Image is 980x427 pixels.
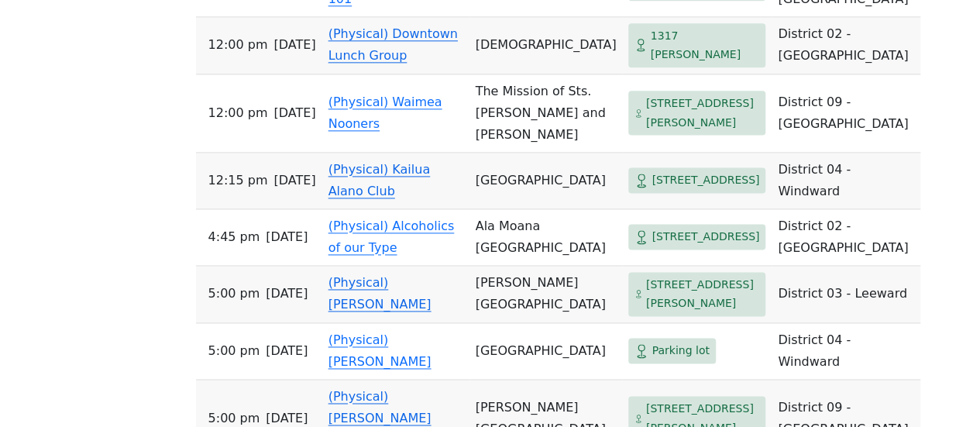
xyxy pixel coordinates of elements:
a: (Physical) Alcoholics of our Type [328,219,455,255]
span: 12:00 PM [208,102,268,124]
span: 5:00 PM [208,283,260,305]
a: (Physical) Kailua Alano Club [328,162,431,198]
span: [STREET_ADDRESS][PERSON_NAME] [646,94,760,132]
span: 12:15 PM [208,170,268,191]
span: [DATE] [266,226,308,248]
a: (Physical) [PERSON_NAME] [328,332,432,369]
td: District 04 - Windward [772,153,920,209]
span: 4:45 PM [208,226,260,248]
a: (Physical) Waimea Nooners [328,95,442,131]
span: [DATE] [266,340,308,362]
span: [STREET_ADDRESS] [652,170,759,190]
td: District 04 - Windward [772,323,920,380]
td: District 02 - [GEOGRAPHIC_DATA] [772,17,920,74]
span: [DATE] [273,102,315,124]
td: [GEOGRAPHIC_DATA] [469,323,623,380]
td: [PERSON_NAME][GEOGRAPHIC_DATA] [469,266,623,323]
td: The Mission of Sts. [PERSON_NAME] and [PERSON_NAME] [469,74,623,153]
td: District 09 - [GEOGRAPHIC_DATA] [772,74,920,153]
td: [GEOGRAPHIC_DATA] [469,153,623,209]
span: [STREET_ADDRESS][PERSON_NAME] [646,275,760,313]
td: [DEMOGRAPHIC_DATA] [469,17,623,74]
span: Parking lot [652,341,709,360]
span: [DATE] [273,34,315,56]
span: 12:00 PM [208,34,268,56]
span: [DATE] [266,283,308,305]
td: Ala Moana [GEOGRAPHIC_DATA] [469,209,623,266]
span: [STREET_ADDRESS] [652,227,759,246]
td: District 03 - Leeward [772,266,920,323]
a: (Physical) [PERSON_NAME] [328,275,432,312]
a: (Physical) Downtown Lunch Group [328,26,458,63]
span: 5:00 PM [208,340,260,362]
span: 1317 [PERSON_NAME] [651,26,760,64]
td: District 02 - [GEOGRAPHIC_DATA] [772,209,920,266]
span: [DATE] [273,170,315,191]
